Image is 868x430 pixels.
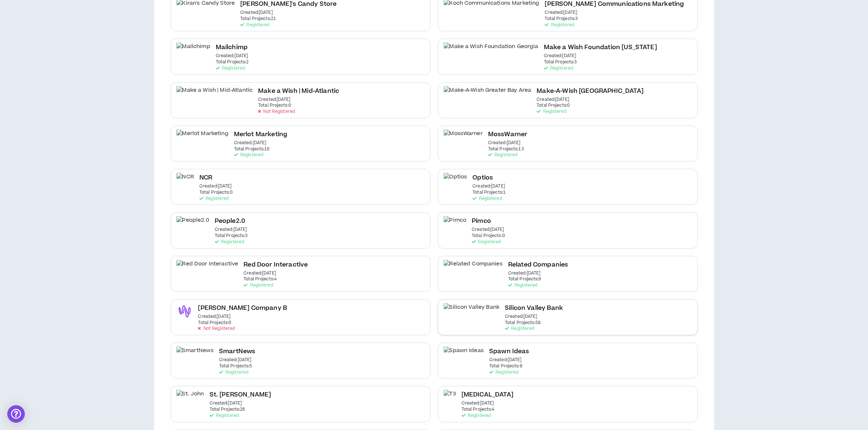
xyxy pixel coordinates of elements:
[219,364,252,369] p: Total Projects: 5
[444,347,484,363] img: Spawn Ideas
[545,16,578,21] p: Total Projects: 3
[240,10,273,15] p: Created: [DATE]
[219,370,248,375] p: Registered
[545,23,574,28] p: Registered
[488,147,524,152] p: Total Projects: 13
[505,320,541,326] p: Total Projects: 58
[199,184,232,189] p: Created: [DATE]
[244,283,273,288] p: Registered
[472,184,505,189] p: Created: [DATE]
[444,260,503,276] img: Related Companies
[462,390,513,400] h2: [MEDICAL_DATA]
[176,86,253,103] img: Make a Wish | Mid-Atlantic
[198,326,235,331] p: Not Registered
[240,16,276,21] p: Total Projects: 21
[198,303,287,313] h2: [PERSON_NAME] Company B
[444,303,500,320] img: Silicon Valley Bank
[176,216,209,233] img: People2.0
[462,407,495,412] p: Total Projects: 4
[544,43,657,52] h2: Make a Wish Foundation [US_STATE]
[199,190,233,195] p: Total Projects: 0
[537,86,643,96] h2: Make-A-Wish [GEOGRAPHIC_DATA]
[199,173,212,183] h2: NCR
[210,413,239,418] p: Registered
[462,413,491,418] p: Registered
[215,240,244,245] p: Registered
[537,97,569,102] p: Created: [DATE]
[244,271,276,276] p: Created: [DATE]
[444,43,538,59] img: Make a Wish Foundation Georgia
[537,109,566,114] p: Registered
[489,364,522,369] p: Total Projects: 8
[508,277,541,282] p: Total Projects: 9
[444,86,532,103] img: Make-A-Wish Greater Bay Area
[444,173,467,189] img: Optios
[505,303,563,313] h2: Silicon Valley Bank
[508,260,568,270] h2: Related Companies
[489,370,518,375] p: Registered
[508,271,541,276] p: Created: [DATE]
[176,390,204,406] img: St. John
[198,314,231,319] p: Created: [DATE]
[472,216,491,226] h2: Pimco
[488,141,521,146] p: Created: [DATE]
[219,358,252,363] p: Created: [DATE]
[544,66,573,71] p: Registered
[545,10,577,15] p: Created: [DATE]
[216,54,248,59] p: Created: [DATE]
[215,227,247,232] p: Created: [DATE]
[210,401,242,406] p: Created: [DATE]
[176,347,214,363] img: SmartNews
[244,277,277,282] p: Total Projects: 4
[472,173,493,183] h2: Optios
[488,153,517,158] p: Registered
[199,196,229,201] p: Registered
[258,103,291,108] p: Total Projects: 0
[234,141,266,146] p: Created: [DATE]
[176,260,238,276] img: Red Door Interactive
[176,303,193,320] img: Shannon Company B
[216,60,249,65] p: Total Projects: 2
[258,109,295,114] p: Not Registered
[488,130,528,139] h2: MossWarner
[444,216,467,233] img: Pimco
[215,233,248,238] p: Total Projects: 3
[544,60,577,65] p: Total Projects: 3
[489,347,529,356] h2: Spawn Ideas
[508,283,537,288] p: Registered
[258,97,291,102] p: Created: [DATE]
[219,347,255,356] h2: SmartNews
[472,227,504,232] p: Created: [DATE]
[462,401,494,406] p: Created: [DATE]
[444,390,456,406] img: T3
[544,54,576,59] p: Created: [DATE]
[210,390,271,400] h2: St. [PERSON_NAME]
[472,196,502,201] p: Registered
[176,173,194,189] img: NCR
[537,103,570,108] p: Total Projects: 0
[176,43,210,59] img: Mailchimp
[240,23,269,28] p: Registered
[176,130,229,146] img: Merlot Marketing
[472,190,506,195] p: Total Projects: 1
[216,43,248,52] h2: Mailchimp
[198,320,231,326] p: Total Projects: 0
[258,86,339,96] h2: Make a Wish | Mid-Atlantic
[244,260,308,270] h2: Red Door Interactive
[489,358,522,363] p: Created: [DATE]
[215,216,245,226] h2: People2.0
[7,405,25,423] div: Open Intercom Messenger
[234,147,270,152] p: Total Projects: 10
[444,130,483,146] img: MossWarner
[505,326,534,331] p: Registered
[210,407,245,412] p: Total Projects: 26
[216,66,245,71] p: Registered
[234,130,288,139] h2: Merlot Marketing
[234,153,263,158] p: Registered
[472,240,501,245] p: Registered
[505,314,537,319] p: Created: [DATE]
[472,233,505,238] p: Total Projects: 0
